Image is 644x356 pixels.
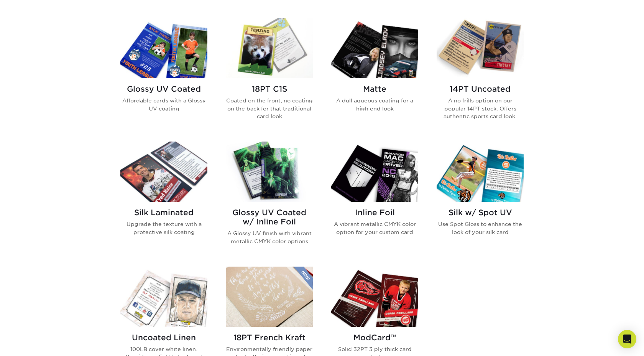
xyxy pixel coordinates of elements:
img: New Product [294,267,313,290]
a: Glossy UV Coated w/ Inline Foil Trading Cards Glossy UV Coated w/ Inline Foil A Glossy UV finish ... [226,142,313,257]
p: A Glossy UV finish with vibrant metallic CMYK color options [226,229,313,245]
a: Glossy UV Coated Trading Cards Glossy UV Coated Affordable cards with a Glossy UV coating [120,18,207,132]
a: Silk Laminated Trading Cards Silk Laminated Upgrade the texture with a protective silk coating [120,142,207,257]
h2: Glossy UV Coated [120,84,207,94]
h2: Inline Foil [331,208,418,217]
p: Coated on the front, no coating on the back for that traditional card look [226,97,313,120]
h2: 18PT French Kraft [226,333,313,342]
p: A no frills option on our popular 14PT stock. Offers authentic sports card look. [437,97,524,120]
img: 14PT Uncoated Trading Cards [437,18,524,78]
h2: Silk Laminated [120,208,207,217]
img: Inline Foil Trading Cards [331,142,418,202]
p: Use Spot Gloss to enhance the look of your silk card [437,220,524,236]
p: A vibrant metallic CMYK color option for your custom card [331,220,418,236]
h2: Glossy UV Coated w/ Inline Foil [226,208,313,226]
a: Inline Foil Trading Cards Inline Foil A vibrant metallic CMYK color option for your custom card [331,142,418,257]
p: Upgrade the texture with a protective silk coating [120,220,207,236]
img: ModCard™ Trading Cards [331,267,418,327]
p: A dull aqueous coating for a high end look [331,97,418,112]
img: Matte Trading Cards [331,18,418,78]
a: 14PT Uncoated Trading Cards 14PT Uncoated A no frills option on our popular 14PT stock. Offers au... [437,18,524,132]
h2: Matte [331,84,418,94]
img: Silk w/ Spot UV Trading Cards [437,142,524,202]
h2: Uncoated Linen [120,333,207,342]
img: 18PT C1S Trading Cards [226,18,313,78]
h2: 14PT Uncoated [437,84,524,94]
h2: Silk w/ Spot UV [437,208,524,217]
img: Silk Laminated Trading Cards [120,142,207,202]
a: 18PT C1S Trading Cards 18PT C1S Coated on the front, no coating on the back for that traditional ... [226,18,313,132]
img: Glossy UV Coated w/ Inline Foil Trading Cards [226,142,313,202]
img: Glossy UV Coated Trading Cards [120,18,207,78]
p: Affordable cards with a Glossy UV coating [120,97,207,112]
a: Silk w/ Spot UV Trading Cards Silk w/ Spot UV Use Spot Gloss to enhance the look of your silk card [437,142,524,257]
h2: ModCard™ [331,333,418,342]
h2: 18PT C1S [226,84,313,94]
div: Open Intercom Messenger [618,330,636,348]
a: Matte Trading Cards Matte A dull aqueous coating for a high end look [331,18,418,132]
img: 18PT French Kraft Trading Cards [226,267,313,327]
img: Uncoated Linen Trading Cards [120,267,207,327]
